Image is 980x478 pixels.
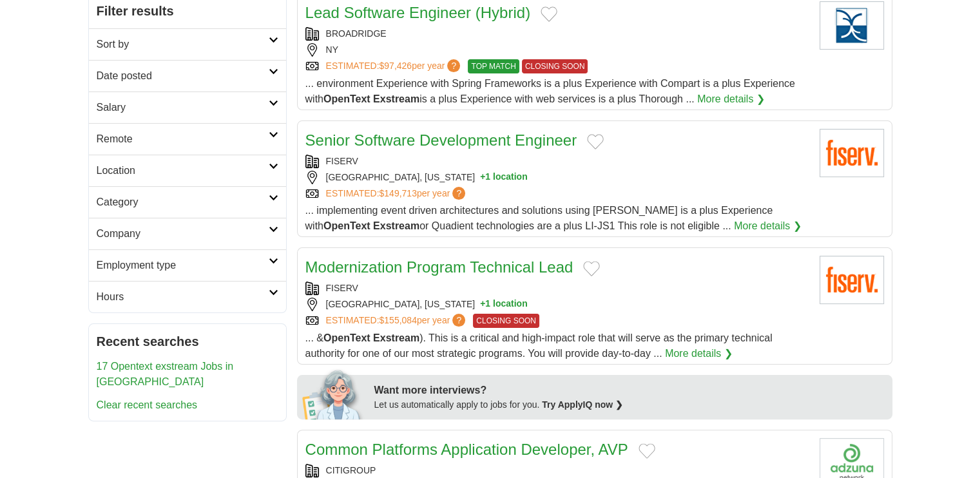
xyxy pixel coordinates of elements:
a: Sort by [89,28,286,60]
a: Date posted [89,60,286,91]
span: CLOSING SOON [522,59,588,73]
span: $97,426 [379,61,412,71]
a: More details ❯ [734,218,802,234]
strong: Exstream [373,220,419,231]
a: FISERV [326,283,358,293]
span: CLOSING SOON [473,314,539,328]
h2: Date posted [97,68,269,84]
h2: Hours [97,289,269,305]
h2: Company [97,226,269,242]
h2: Sort by [97,37,269,52]
div: CITIGROUP [305,464,809,477]
div: [GEOGRAPHIC_DATA], [US_STATE] [305,171,809,184]
strong: OpenText [323,220,370,231]
a: Remote [89,123,286,155]
div: Let us automatically apply to jobs for you. [374,398,885,412]
a: Modernization Program Technical Lead [305,258,573,276]
button: +1 location [480,298,528,311]
span: TOP MATCH [468,59,519,73]
h2: Employment type [97,258,269,273]
a: Location [89,155,286,186]
img: Broadridge logo [820,1,884,50]
a: Company [89,218,286,249]
div: Want more interviews? [374,383,885,398]
a: More details ❯ [697,91,765,107]
div: NY [305,43,809,57]
a: ESTIMATED:$97,426per year? [326,59,463,73]
button: Add to favorite jobs [587,134,604,149]
h2: Location [97,163,269,178]
a: Try ApplyIQ now ❯ [542,399,623,410]
h2: Category [97,195,269,210]
a: Senior Software Development Engineer [305,131,577,149]
strong: Exstream [373,332,419,343]
span: $149,713 [379,188,416,198]
strong: Exstream [373,93,419,104]
span: ... implementing event driven architectures and solutions using [PERSON_NAME] is a plus Experienc... [305,205,773,231]
button: +1 location [480,171,528,184]
strong: OpenText [323,332,370,343]
span: ? [452,314,465,327]
a: ESTIMATED:$149,713per year? [326,187,468,200]
span: ? [452,187,465,200]
img: Fiserv logo [820,256,884,304]
span: $155,084 [379,315,416,325]
button: Add to favorite jobs [541,6,557,22]
div: [GEOGRAPHIC_DATA], [US_STATE] [305,298,809,311]
a: Common Platforms Application Developer, AVP [305,441,628,458]
a: Salary [89,91,286,123]
h2: Remote [97,131,269,147]
button: Add to favorite jobs [639,443,655,459]
a: Clear recent searches [97,399,198,410]
h2: Recent searches [97,332,278,351]
a: ESTIMATED:$155,084per year? [326,314,468,328]
span: ... & ). This is a critical and high-impact role that will serve as the primary technical authori... [305,332,773,359]
h2: Salary [97,100,269,115]
img: apply-iq-scientist.png [302,368,365,419]
span: ? [447,59,460,72]
a: Lead Software Engineer (Hybrid) [305,4,531,21]
a: Employment type [89,249,286,281]
span: + [480,298,485,311]
a: More details ❯ [665,346,733,361]
a: Hours [89,281,286,312]
a: BROADRIDGE [326,28,387,39]
a: 17 Opentext exstream Jobs in [GEOGRAPHIC_DATA] [97,361,234,387]
a: FISERV [326,156,358,166]
strong: OpenText [323,93,370,104]
a: Category [89,186,286,218]
button: Add to favorite jobs [583,261,600,276]
span: ... environment Experience with Spring Frameworks is a plus Experience with Compart is a plus Exp... [305,78,795,104]
span: + [480,171,485,184]
img: Fiserv logo [820,129,884,177]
